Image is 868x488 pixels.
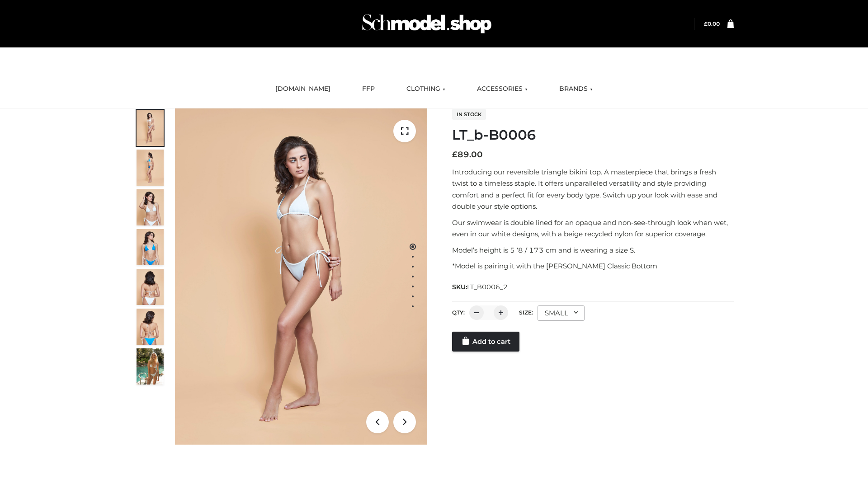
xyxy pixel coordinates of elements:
[452,109,486,120] span: In stock
[137,150,164,186] img: ArielClassicBikiniTop_CloudNine_AzureSky_OW114ECO_2-scaled.jpg
[704,20,720,27] a: £0.00
[137,309,164,345] img: ArielClassicBikiniTop_CloudNine_AzureSky_OW114ECO_8-scaled.jpg
[538,305,585,321] div: SMALL
[359,6,495,42] img: Schmodel Admin 964
[452,150,458,160] span: £
[452,244,734,256] p: Model’s height is 5 ‘8 / 173 cm and is wearing a size S.
[452,282,509,292] span: SKU:
[355,79,382,99] a: FFP
[137,110,164,146] img: ArielClassicBikiniTop_CloudNine_AzureSky_OW114ECO_1-scaled.jpg
[470,79,534,99] a: ACCESSORIES
[269,79,337,99] a: [DOMAIN_NAME]
[452,309,465,316] label: QTY:
[400,79,452,99] a: CLOTHING
[452,150,483,160] bdi: 89.00
[704,20,720,27] bdi: 0.00
[519,309,533,316] label: Size:
[137,269,164,305] img: ArielClassicBikiniTop_CloudNine_AzureSky_OW114ECO_7-scaled.jpg
[452,127,734,143] h1: LT_b-B0006
[452,166,734,212] p: Introducing our reversible triangle bikini top. A masterpiece that brings a fresh twist to a time...
[704,20,708,27] span: £
[552,79,599,99] a: BRANDS
[452,260,734,272] p: *Model is pairing it with the [PERSON_NAME] Classic Bottom
[137,189,164,225] img: ArielClassicBikiniTop_CloudNine_AzureSky_OW114ECO_3-scaled.jpg
[137,348,164,385] img: Arieltop_CloudNine_AzureSky2.jpg
[452,332,519,352] a: Add to cart
[452,217,734,240] p: Our swimwear is double lined for an opaque and non-see-through look when wet, even in our white d...
[175,108,427,445] img: LT_b-B0006
[467,283,508,291] span: LT_B0006_2
[137,229,164,265] img: ArielClassicBikiniTop_CloudNine_AzureSky_OW114ECO_4-scaled.jpg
